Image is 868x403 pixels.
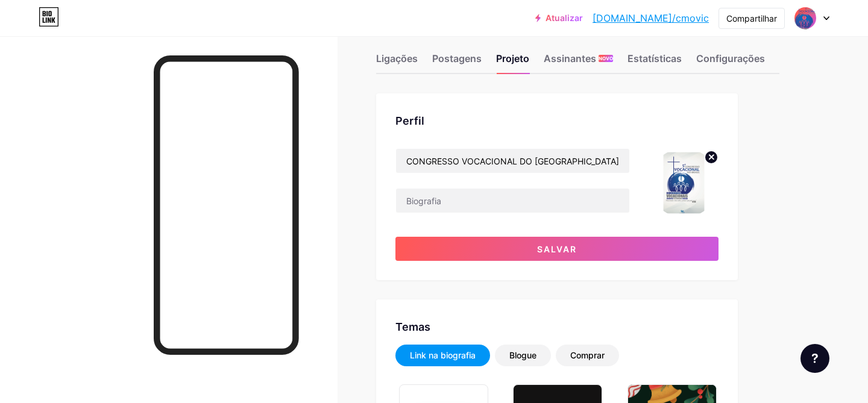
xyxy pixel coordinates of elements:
[395,237,719,261] button: Salvar
[509,350,536,360] font: Blogue
[544,52,596,64] font: Assinantes
[593,12,709,24] font: [DOMAIN_NAME]/cmovic
[395,114,424,127] font: Perfil
[599,55,613,61] font: NOVO
[627,52,682,64] font: Estatísticas
[537,244,577,254] font: Salvar
[570,350,605,360] font: Comprar
[794,7,817,30] img: cmovic
[396,189,629,213] input: Biografia
[395,320,430,333] font: Temas
[376,52,418,64] font: Ligações
[726,13,777,23] font: Compartilhar
[546,13,583,23] font: Atualizar
[410,350,476,360] font: Link na biografia
[496,52,529,64] font: Projeto
[696,52,765,64] font: Configurações
[432,52,482,64] font: Postagens
[593,11,709,25] a: [DOMAIN_NAME]/cmovic
[649,148,719,217] img: cmovic
[396,149,629,173] input: Nome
